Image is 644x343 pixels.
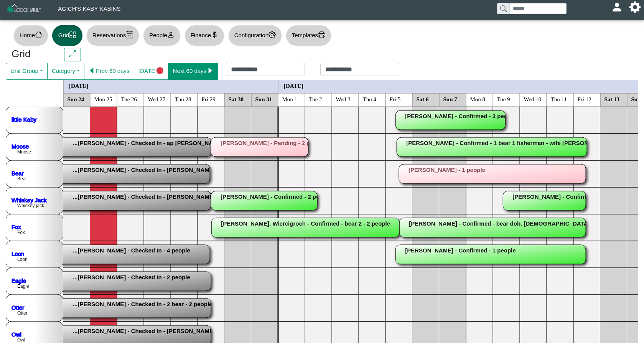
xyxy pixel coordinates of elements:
text: Otter [17,310,28,316]
svg: printer [318,31,325,38]
text: Sun 31 [255,96,272,102]
text: Sun 7 [443,96,458,102]
a: little Kaby [12,116,37,122]
text: Eagle [17,284,29,289]
text: Mon 25 [94,96,112,102]
text: Sat 30 [229,96,244,102]
a: Whiskey Jack [12,196,47,203]
text: Thu 11 [551,96,567,102]
text: [DATE] [284,82,303,89]
button: Homehouse [13,25,48,46]
button: [DATE]circle fill [134,63,168,80]
svg: grid [69,31,76,38]
text: Loon [17,257,28,262]
button: arrows angle expand [64,48,81,62]
text: Sun 24 [68,96,84,102]
svg: search [500,5,506,12]
text: Tue 2 [309,96,322,102]
button: Financecurrency dollar [184,25,224,46]
svg: caret left fill [89,67,96,74]
text: Thu 28 [175,96,191,102]
text: Owl [17,337,25,343]
text: Tue 26 [121,96,137,102]
svg: arrows angle expand [69,50,76,58]
img: Z [6,3,43,16]
a: Moose [12,143,29,149]
svg: gear [268,31,276,38]
button: Category [47,63,84,80]
button: Next 60 dayscaret right fill [168,63,218,80]
text: Thu 4 [363,96,377,102]
button: Unit Group [6,63,48,80]
text: Mon 8 [470,96,486,102]
a: Otter [12,304,24,310]
svg: person fill [614,4,620,10]
text: Tue 9 [497,96,510,102]
input: Check out [320,63,399,76]
h3: Grid [12,48,53,60]
button: Templatesprinter [286,25,331,46]
button: Peopleperson [143,25,180,46]
input: Check in [226,63,305,76]
text: Fri 12 [578,96,591,102]
button: caret left fillPrev 60 days [84,63,134,80]
a: Owl [12,331,21,337]
a: Bear [12,170,24,176]
text: Whiskey jack [17,203,44,208]
a: Eagle [12,277,26,284]
svg: gear fill [632,4,638,10]
text: Fri 29 [202,96,216,102]
svg: circle fill [156,67,164,74]
text: [DATE] [69,82,89,89]
svg: calendar2 check [126,31,133,38]
text: Moose [17,149,31,155]
svg: caret right fill [206,67,214,74]
text: Mon 1 [282,96,298,102]
svg: house [35,31,42,38]
text: Wed 3 [336,96,351,102]
text: Wed 10 [524,96,542,102]
text: Bear [17,176,27,181]
text: Sat 13 [604,96,620,102]
button: Gridgrid [52,25,82,46]
svg: currency dollar [211,31,218,38]
text: Fox [17,230,25,235]
text: Wed 27 [148,96,166,102]
svg: person [167,31,175,38]
a: Fox [12,223,21,230]
text: Fri 5 [390,96,401,102]
a: Loon [12,250,24,257]
button: Reservationscalendar2 check [86,25,139,46]
text: Sat 6 [417,96,429,102]
button: Configurationgear [228,25,282,46]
